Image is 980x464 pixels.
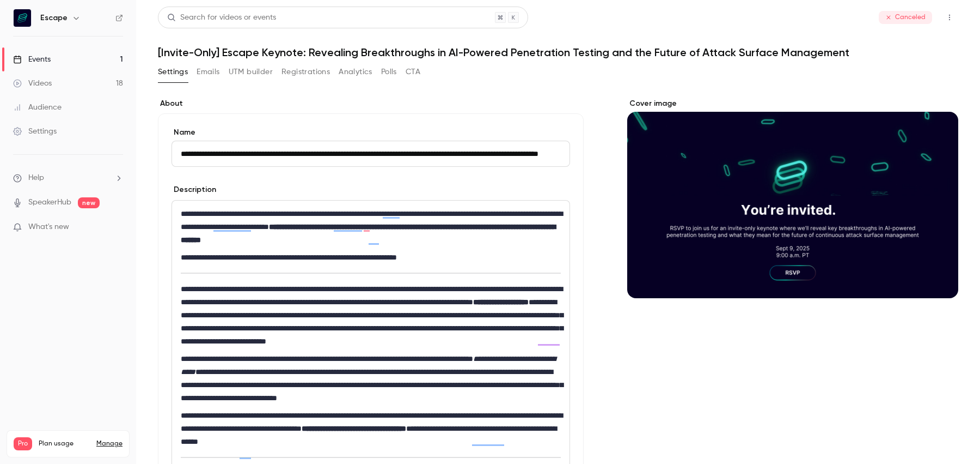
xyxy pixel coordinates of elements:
[96,439,122,448] a: Manage
[158,46,958,59] h1: [Invite-Only] Escape Keynote: Revealing Breakthroughs in AI-Powered Penetration Testing and the F...
[167,12,276,23] div: Search for videos or events
[40,13,68,23] h6: Escape
[110,222,123,232] iframe: Noticeable Trigger
[13,126,57,137] div: Settings
[406,63,420,81] button: CTA
[13,172,123,184] li: help-dropdown-opener
[171,184,216,195] label: Description
[14,9,31,27] img: Escape
[13,102,62,113] div: Audience
[13,54,51,65] div: Events
[339,63,372,81] button: Analytics
[627,98,958,298] section: Cover image
[28,172,44,184] span: Help
[229,63,273,81] button: UTM builder
[28,221,69,233] span: What's new
[158,63,188,81] button: Settings
[28,197,71,208] a: SpeakerHub
[197,63,219,81] button: Emails
[14,437,32,450] span: Pro
[281,63,330,81] button: Registrations
[13,78,52,89] div: Videos
[171,127,570,138] label: Name
[39,439,90,448] span: Plan usage
[627,98,958,109] label: Cover image
[158,98,584,109] label: About
[879,11,932,24] span: Canceled
[381,63,397,81] button: Polls
[78,197,100,208] span: new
